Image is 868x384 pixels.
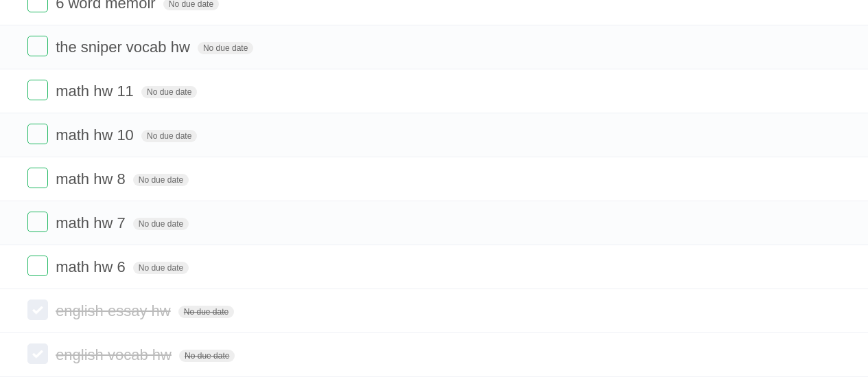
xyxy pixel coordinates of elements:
label: Done [27,256,48,276]
span: No due date [141,86,197,98]
span: english essay hw [56,302,174,319]
span: No due date [133,262,189,274]
span: math hw 6 [56,258,129,275]
span: No due date [198,42,253,54]
span: english vocab hw [56,346,175,363]
span: No due date [179,350,235,362]
span: math hw 7 [56,214,129,231]
label: Done [27,36,48,56]
span: math hw 8 [56,170,129,188]
span: No due date [133,218,189,230]
label: Done [27,124,48,144]
span: No due date [133,174,189,186]
span: math hw 10 [56,126,137,144]
span: No due date [141,130,197,142]
label: Done [27,212,48,232]
span: math hw 11 [56,82,137,100]
span: No due date [178,306,234,318]
label: Done [27,80,48,100]
label: Done [27,300,48,320]
span: the sniper vocab hw [56,38,193,56]
label: Done [27,343,48,364]
label: Done [27,168,48,188]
